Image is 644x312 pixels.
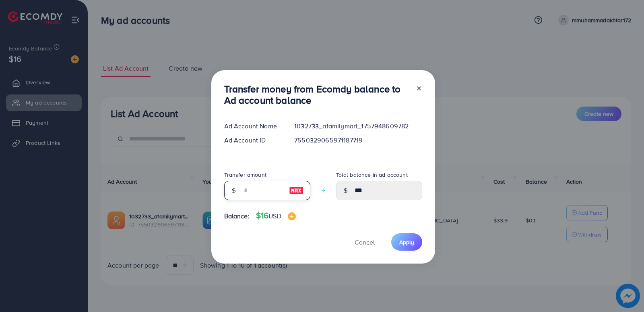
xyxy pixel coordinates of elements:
[224,211,250,221] span: Balance:
[399,238,414,246] span: Apply
[355,238,375,247] span: Cancel
[288,136,428,145] div: 7550329065971187719
[289,186,303,195] img: image
[256,211,296,221] h4: $16
[218,121,288,131] div: Ad Account Name
[218,136,288,145] div: Ad Account ID
[224,83,409,107] h3: Transfer money from Ecomdy balance to Ad account balance
[391,233,422,251] button: Apply
[288,121,428,131] div: 1032733_afamilymart_1757948609782
[345,233,385,251] button: Cancel
[288,212,296,220] img: image
[224,171,266,179] label: Transfer amount
[268,211,281,220] span: USD
[336,171,408,179] label: Total balance in ad account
